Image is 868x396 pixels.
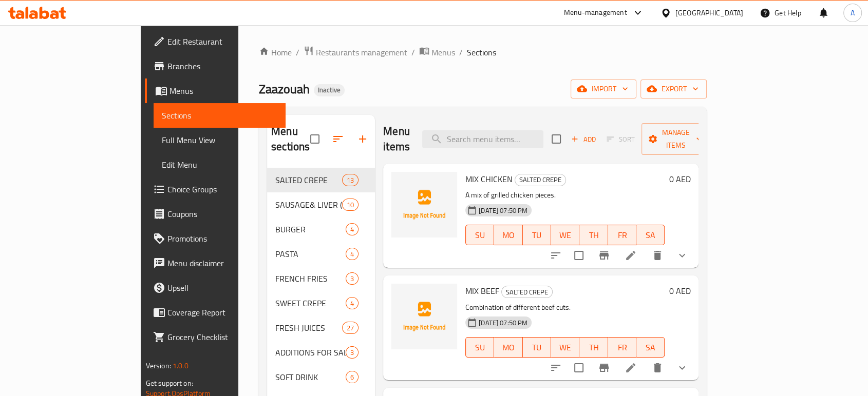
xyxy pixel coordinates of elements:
[267,217,375,242] div: BURGER4
[343,323,358,333] span: 27
[501,286,553,298] div: SALTED CREPE
[167,331,277,343] span: Grocery Checklist
[162,134,277,146] span: Full Menu View
[515,174,565,186] span: SALTED CREPE
[267,291,375,315] div: SWEET CREPE4
[465,189,665,202] p: A mix of grilled chicken pieces.
[275,199,342,211] span: SAUSAGE& LIVER (spicy / Normal)
[275,174,342,186] span: SALTED CREPE
[502,286,552,298] span: SALTED CREPE
[650,126,702,152] span: Manage items
[551,225,579,245] button: WE
[640,80,707,98] button: export
[346,225,358,234] span: 4
[545,128,567,150] span: Select section
[543,355,568,380] button: sort-choices
[494,337,522,358] button: MO
[543,243,568,268] button: sort-choices
[625,362,637,374] a: Edit menu item
[145,29,286,54] a: Edit Restaurant
[167,282,277,294] span: Upsell
[592,243,616,268] button: Branch-specific-item
[145,300,286,325] a: Coverage Report
[167,306,277,319] span: Coverage Report
[346,223,358,235] div: items
[465,171,513,187] span: MIX CHICKEN
[391,172,457,237] img: MIX CHICKEN
[259,46,707,59] nav: breadcrumb
[346,346,358,359] div: items
[167,257,277,269] span: Menu disclaimer
[669,172,690,186] h6: 0 AED
[343,175,358,185] span: 13
[475,318,532,328] span: [DATE] 07:50 PM
[346,272,358,285] div: items
[275,297,346,309] div: SWEET CREPE
[304,46,407,59] a: Restaurants management
[669,284,690,298] h6: 0 AED
[167,232,277,245] span: Promotions
[346,299,358,308] span: 4
[316,46,407,58] span: Restaurants management
[162,109,277,122] span: Sections
[467,46,496,58] span: Sections
[275,248,346,260] span: PASTA
[145,275,286,300] a: Upsell
[851,7,855,18] span: A
[515,174,566,186] div: SALTED CREPE
[465,283,499,299] span: MIX BEEF
[625,249,637,262] a: Edit menu item
[470,228,490,243] span: SU
[676,249,688,262] svg: Show Choices
[145,78,286,103] a: Menus
[145,226,286,251] a: Promotions
[567,131,600,147] span: Add item
[346,371,358,383] div: items
[146,359,171,372] span: Version:
[592,355,616,380] button: Branch-specific-item
[275,346,346,359] div: ADDITIONS FOR SALTED CREPE
[459,46,463,58] li: /
[167,208,277,220] span: Coupons
[645,243,670,268] button: delete
[314,84,345,96] div: Inactive
[498,228,518,243] span: MO
[267,340,375,365] div: ADDITIONS FOR SALTED CREPE3
[267,192,375,217] div: SAUSAGE& LIVER (spicy / Normal)10
[173,359,188,372] span: 1.0.0
[346,372,358,382] span: 6
[612,340,632,355] span: FR
[527,340,547,355] span: TU
[167,35,277,48] span: Edit Restaurant
[555,228,575,243] span: WE
[636,337,665,358] button: SA
[275,223,346,235] span: BURGER
[391,284,457,349] img: MIX BEEF
[275,322,342,334] span: FRESH JUICES
[670,355,694,380] button: show more
[579,83,628,95] span: import
[326,127,350,151] span: Sort sections
[296,46,299,58] li: /
[267,266,375,291] div: FRENCH FRIES3
[641,123,710,155] button: Manage items
[169,85,277,97] span: Menus
[676,362,688,374] svg: Show Choices
[346,248,358,260] div: items
[145,325,286,349] a: Grocery Checklist
[431,46,455,58] span: Menus
[568,357,590,379] span: Select to update
[267,242,375,266] div: PASTA4
[342,322,358,334] div: items
[167,60,277,72] span: Branches
[640,340,661,355] span: SA
[475,206,532,215] span: [DATE] 07:50 PM
[154,128,286,152] a: Full Menu View
[346,249,358,259] span: 4
[343,200,358,210] span: 10
[670,243,694,268] button: show more
[470,340,490,355] span: SU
